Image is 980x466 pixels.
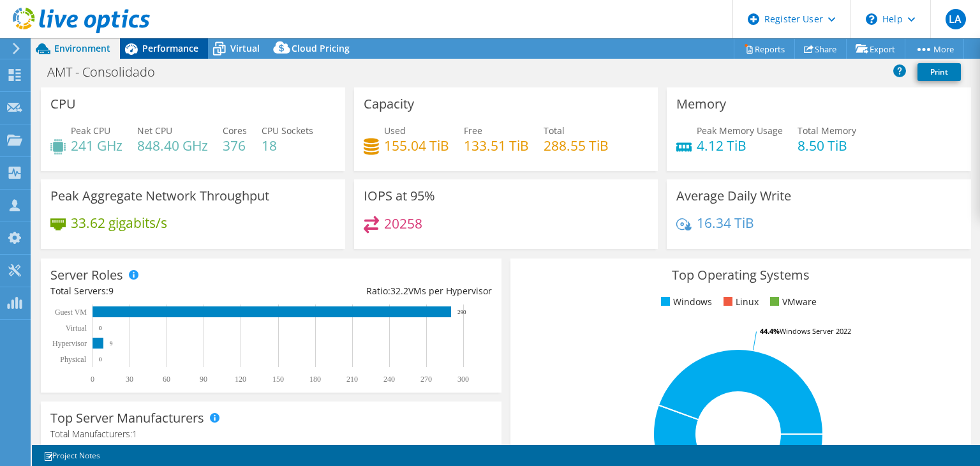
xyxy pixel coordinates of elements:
[132,428,137,440] span: 1
[798,139,856,153] h4: 8.50 TiB
[52,339,87,348] text: Hypervisor
[91,375,94,384] text: 0
[50,268,123,282] h3: Server Roles
[292,42,350,54] span: Cloud Pricing
[697,216,754,230] h4: 16.34 TiB
[866,13,877,25] svg: \n
[384,216,422,230] h4: 20258
[734,39,795,59] a: Reports
[71,139,122,153] h4: 241 GHz
[676,97,726,111] h3: Memory
[697,139,783,153] h4: 4.12 TiB
[137,139,208,153] h4: 848.40 GHz
[50,411,204,425] h3: Top Server Manufacturers
[383,375,395,384] text: 240
[544,139,609,153] h4: 288.55 TiB
[364,97,414,111] h3: Capacity
[271,284,492,298] div: Ratio: VMs per Hypervisor
[658,295,712,309] li: Windows
[262,139,313,153] h4: 18
[457,375,469,384] text: 300
[50,97,76,111] h3: CPU
[50,427,492,441] h4: Total Manufacturers:
[760,326,780,336] tspan: 44.4%
[767,295,817,309] li: VMware
[34,447,109,463] a: Project Notes
[720,295,759,309] li: Linux
[544,124,565,137] span: Total
[390,285,408,297] span: 32.2
[163,375,170,384] text: 60
[60,355,86,364] text: Physical
[905,39,964,59] a: More
[55,308,87,317] text: Guest VM
[99,325,102,331] text: 0
[108,285,114,297] span: 9
[71,124,110,137] span: Peak CPU
[464,139,529,153] h4: 133.51 TiB
[917,63,961,81] a: Print
[464,124,482,137] span: Free
[223,139,247,153] h4: 376
[946,9,966,29] span: LA
[99,356,102,363] text: 0
[420,375,432,384] text: 270
[66,324,87,333] text: Virtual
[457,309,466,315] text: 290
[200,375,207,384] text: 90
[54,42,110,54] span: Environment
[798,124,856,137] span: Total Memory
[50,284,271,298] div: Total Servers:
[71,216,167,230] h4: 33.62 gigabits/s
[520,268,961,282] h3: Top Operating Systems
[697,124,783,137] span: Peak Memory Usage
[50,189,269,203] h3: Peak Aggregate Network Throughput
[137,124,172,137] span: Net CPU
[794,39,847,59] a: Share
[364,189,435,203] h3: IOPS at 95%
[126,375,133,384] text: 30
[846,39,905,59] a: Export
[223,124,247,137] span: Cores
[230,42,260,54] span: Virtual
[384,124,406,137] span: Used
[41,65,175,79] h1: AMT - Consolidado
[384,139,449,153] h4: 155.04 TiB
[309,375,321,384] text: 180
[346,375,358,384] text: 210
[676,189,791,203] h3: Average Daily Write
[142,42,198,54] span: Performance
[110,340,113,347] text: 9
[272,375,284,384] text: 150
[780,326,851,336] tspan: Windows Server 2022
[262,124,313,137] span: CPU Sockets
[235,375,246,384] text: 120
